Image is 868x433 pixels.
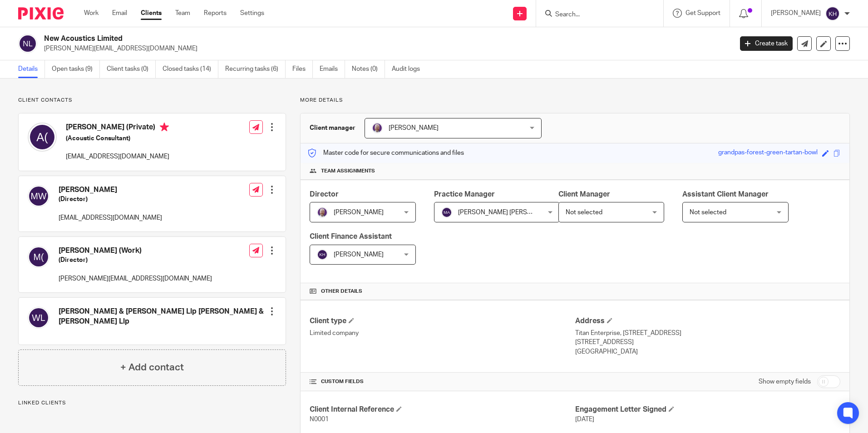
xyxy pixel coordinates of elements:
span: [PERSON_NAME] [334,209,384,216]
p: [PERSON_NAME][EMAIL_ADDRESS][DOMAIN_NAME] [44,44,726,53]
span: Practice Manager [434,191,495,198]
h4: Client type [310,316,575,326]
span: [DATE] [575,416,594,423]
h2: New Acoustics Limited [44,34,590,44]
img: svg%3E [28,185,49,207]
i: Primary [160,123,169,132]
img: svg%3E [28,123,57,152]
a: Work [84,9,99,18]
img: 299265733_8469615096385794_2151642007038266035_n%20(1).jpg [317,207,328,218]
a: Details [18,60,45,78]
h4: Address [575,316,840,326]
img: svg%3E [28,246,49,268]
div: grandpas-forest-green-tartan-bowl [718,148,818,158]
a: Audit logs [392,60,427,78]
a: Files [292,60,313,78]
a: Client tasks (0) [107,60,156,78]
h4: [PERSON_NAME] & [PERSON_NAME] Llp [PERSON_NAME] & [PERSON_NAME] Llp [59,307,267,326]
h4: [PERSON_NAME] [59,185,162,195]
h5: (Director) [59,256,212,265]
span: [PERSON_NAME] [389,125,439,131]
h5: (Acoustic Consultant) [66,134,169,143]
span: Not selected [690,209,726,216]
span: Team assignments [321,167,375,175]
a: Closed tasks (14) [163,60,218,78]
img: svg%3E [18,34,37,53]
img: Pixie [18,7,64,20]
p: [EMAIL_ADDRESS][DOMAIN_NAME] [59,213,162,222]
h4: Engagement Letter Signed [575,405,840,414]
span: Not selected [566,209,602,216]
p: Client contacts [18,97,286,104]
h4: CUSTOM FIELDS [310,378,575,385]
p: [STREET_ADDRESS] [575,338,840,347]
a: Settings [240,9,264,18]
p: More details [300,97,850,104]
h3: Client manager [310,123,355,133]
p: Master code for secure communications and files [307,148,464,157]
a: Email [112,9,127,18]
a: Create task [740,36,793,51]
h4: Client Internal Reference [310,405,575,414]
label: Show empty fields [759,377,811,386]
img: svg%3E [28,307,49,329]
h4: + Add contact [120,360,184,374]
img: 299265733_8469615096385794_2151642007038266035_n%20(1).jpg [372,123,383,133]
p: [GEOGRAPHIC_DATA] [575,347,840,356]
span: Other details [321,288,362,295]
span: Assistant Client Manager [682,191,769,198]
a: Clients [141,9,162,18]
p: [PERSON_NAME] [771,9,821,18]
a: Reports [204,9,227,18]
img: svg%3E [825,6,840,21]
span: Director [310,191,339,198]
img: svg%3E [441,207,452,218]
span: Get Support [686,10,720,16]
h5: (Director) [59,195,162,204]
span: Client Manager [558,191,610,198]
span: Client Finance Assistant [310,233,392,240]
h4: [PERSON_NAME] (Work) [59,246,212,256]
p: Linked clients [18,399,286,407]
a: Emails [320,60,345,78]
a: Notes (0) [352,60,385,78]
p: [PERSON_NAME][EMAIL_ADDRESS][DOMAIN_NAME] [59,274,212,283]
span: N0001 [310,416,329,423]
input: Search [554,11,636,19]
p: Titan Enterprise, [STREET_ADDRESS] [575,329,840,338]
h4: [PERSON_NAME] (Private) [66,123,169,134]
a: Team [175,9,190,18]
a: Recurring tasks (6) [225,60,286,78]
span: [PERSON_NAME] [334,251,384,258]
span: [PERSON_NAME] [PERSON_NAME] [458,209,559,216]
p: Limited company [310,329,575,338]
img: svg%3E [317,249,328,260]
p: [EMAIL_ADDRESS][DOMAIN_NAME] [66,152,169,161]
a: Open tasks (9) [52,60,100,78]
